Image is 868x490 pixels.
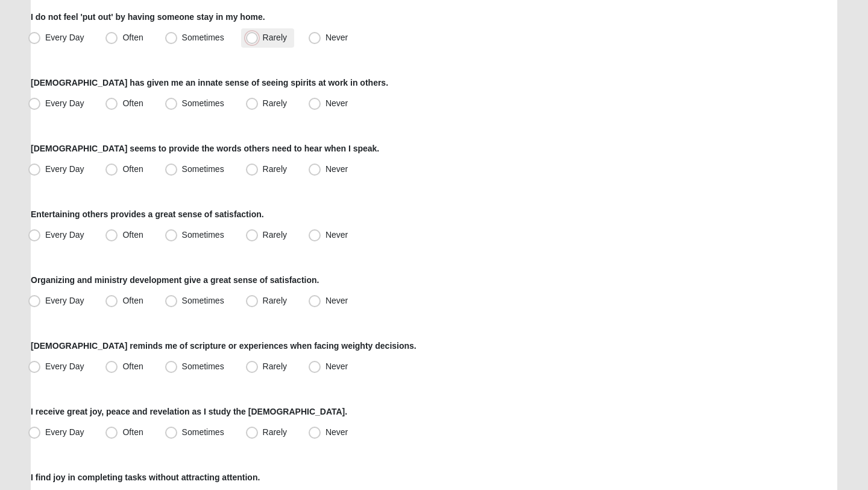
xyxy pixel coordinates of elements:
span: Never [325,427,348,437]
span: Every Day [45,361,84,371]
span: Every Day [45,33,84,42]
span: Never [325,164,348,174]
label: [DEMOGRAPHIC_DATA] has given me an innate sense of seeing spirits at work in others. [31,77,388,89]
span: Never [325,296,348,305]
span: Sometimes [182,164,224,174]
span: Often [122,296,143,305]
span: Often [122,230,143,240]
span: Often [122,33,143,42]
label: I receive great joy, peace and revelation as I study the [DEMOGRAPHIC_DATA]. [31,406,347,418]
span: Never [325,33,348,42]
span: Never [325,230,348,240]
span: Rarely [263,296,287,305]
span: Sometimes [182,230,224,240]
label: [DEMOGRAPHIC_DATA] reminds me of scripture or experiences when facing weighty decisions. [31,340,417,352]
span: Rarely [263,164,287,174]
span: Never [325,98,348,108]
span: Every Day [45,230,84,240]
span: Never [325,361,348,371]
span: Every Day [45,164,84,174]
span: Sometimes [182,427,224,437]
span: Sometimes [182,98,224,108]
span: Often [122,427,143,437]
span: Rarely [263,98,287,108]
label: Entertaining others provides a great sense of satisfaction. [31,208,264,220]
span: Every Day [45,427,84,437]
span: Sometimes [182,296,224,305]
span: Often [122,98,143,108]
span: Every Day [45,296,84,305]
span: Often [122,361,143,371]
span: Sometimes [182,361,224,371]
label: [DEMOGRAPHIC_DATA] seems to provide the words others need to hear when I speak. [31,142,379,154]
span: Rarely [263,33,287,42]
span: Rarely [263,230,287,240]
span: Rarely [263,361,287,371]
label: Organizing and ministry development give a great sense of satisfaction. [31,274,319,286]
span: Sometimes [182,33,224,42]
span: Every Day [45,98,84,108]
span: Often [122,164,143,174]
span: Rarely [263,427,287,437]
label: I do not feel 'put out' by having someone stay in my home. [31,11,265,23]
